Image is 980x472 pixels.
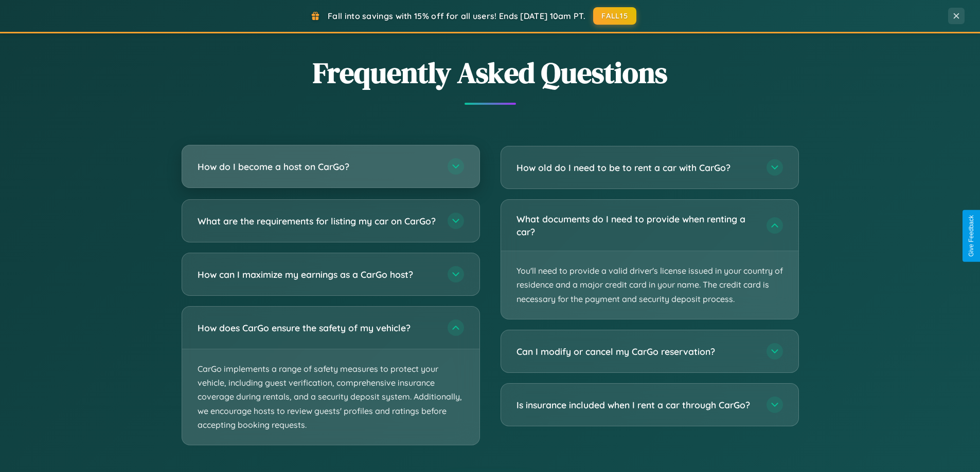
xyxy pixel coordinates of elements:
[198,268,437,281] h3: How can I maximize my earnings as a CarGo host?
[516,213,756,238] h3: What documents do I need to provide when renting a car?
[516,399,756,411] h3: Is insurance included when I rent a car through CarGo?
[516,161,756,174] h3: How old do I need to be to rent a car with CarGo?
[182,53,799,92] h2: Frequently Asked Questions
[516,345,756,358] h3: Can I modify or cancel my CarGo reservation?
[182,349,479,445] p: CarGo implements a range of safety measures to protect your vehicle, including guest verification...
[198,160,437,173] h3: How do I become a host on CarGo?
[593,7,636,25] button: FALL15
[198,322,437,334] h3: How does CarGo ensure the safety of my vehicle?
[328,11,585,21] span: Fall into savings with 15% off for all users! Ends [DATE] 10am PT.
[501,251,798,319] p: You'll need to provide a valid driver's license issued in your country of residence and a major c...
[198,215,437,228] h3: What are the requirements for listing my car on CarGo?
[968,215,975,257] div: Give Feedback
